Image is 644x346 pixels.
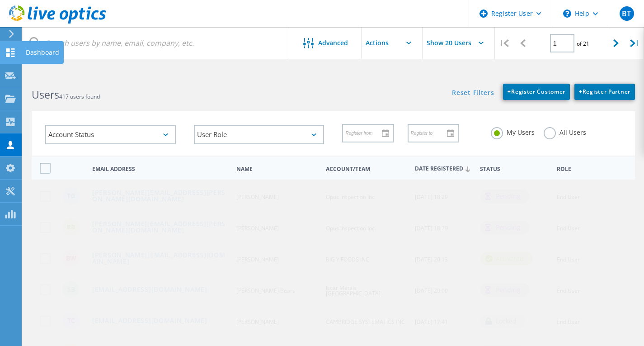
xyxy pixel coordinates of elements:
span: TC [67,318,75,324]
span: Opus Inspection Inc. [326,224,376,232]
a: +Register Customer [503,84,570,100]
a: [PERSON_NAME][EMAIL_ADDRESS][PERSON_NAME][DOMAIN_NAME] [92,221,229,235]
div: pending [480,283,530,297]
span: [DATE] 20:00 [415,287,448,294]
input: Search users by name, email, company, etc. [23,27,290,59]
span: End User [557,256,580,263]
span: TG [67,193,75,199]
span: RB [67,224,75,230]
span: [DATE] 20:13 [415,256,448,263]
span: [PERSON_NAME] [236,256,279,263]
b: + [579,88,583,95]
span: Role [557,166,602,172]
span: Register Customer [508,88,565,95]
span: 417 users found [59,93,100,100]
span: [DATE] 18:29 [415,193,448,201]
span: Account/Team [326,166,407,172]
span: Iscar Metals [GEOGRAPHIC_DATA] [326,284,381,297]
span: Name [236,166,318,172]
span: Opus Inspection Inc [326,193,375,201]
span: [PERSON_NAME] [236,224,279,232]
span: End User [557,224,580,232]
a: [PERSON_NAME][EMAIL_ADDRESS][DOMAIN_NAME] [92,252,229,266]
span: Register Partner [579,88,630,95]
span: [PERSON_NAME] [236,193,279,201]
div: pending [480,190,530,203]
a: [PERSON_NAME][EMAIL_ADDRESS][PERSON_NAME][DOMAIN_NAME] [92,190,229,204]
span: [PERSON_NAME] [236,318,279,326]
span: CAMBRIDGE SYSTEMATICS INC [326,318,405,326]
span: [PERSON_NAME] Bears [236,287,295,294]
span: BIG Y FOODS INC [326,256,369,263]
a: [EMAIL_ADDRESS][DOMAIN_NAME] [92,318,207,325]
span: BW [66,255,76,261]
input: Register to [409,124,452,142]
b: Users [32,87,59,102]
input: Register from [343,124,386,142]
label: My Users [491,127,535,136]
span: Status [480,166,550,172]
div: Dashboard [26,49,59,56]
span: [DATE] 17:41 [415,318,448,326]
svg: \n [563,9,571,18]
div: Account Status [45,125,176,144]
a: +Register Partner [574,84,635,100]
a: [EMAIL_ADDRESS][DOMAIN_NAME] [92,286,207,294]
span: Date Registered [415,166,472,172]
span: BT [622,10,631,17]
div: locked [480,314,526,328]
div: activated [480,252,533,265]
a: Live Optics Dashboard [9,19,106,25]
b: + [508,88,511,95]
span: Email Address [92,166,229,172]
span: of 21 [577,40,589,47]
div: | [495,27,513,59]
div: User Role [194,125,324,144]
span: [DATE] 18:29 [415,224,448,232]
a: Reset Filters [452,90,494,97]
span: End User [557,318,580,326]
span: Advanced [318,40,348,46]
span: SB [67,286,75,293]
span: End User [557,287,580,294]
div: | [625,27,644,59]
label: All Users [544,127,586,136]
div: pending [480,221,530,234]
span: End User [557,193,580,201]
